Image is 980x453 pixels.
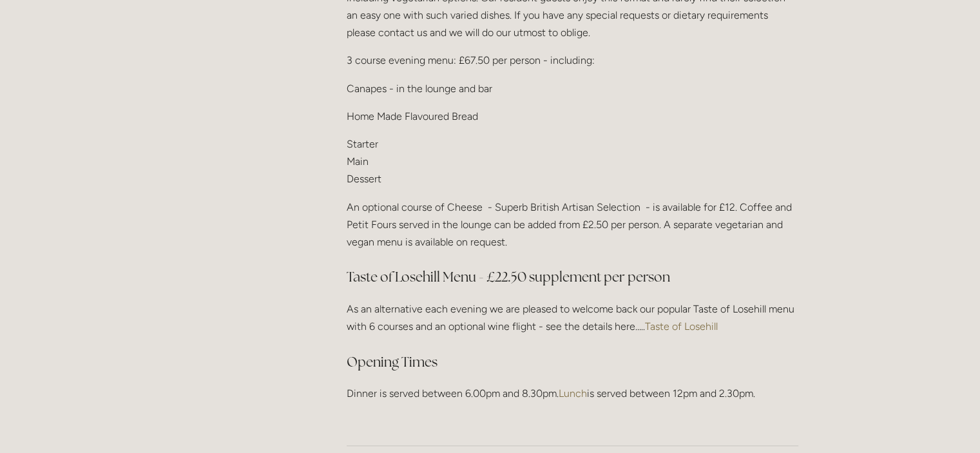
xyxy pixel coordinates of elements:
[559,387,587,400] a: Lunch
[347,385,798,402] p: Dinner is served between 6.00pm and 8.30pm. is served between 12pm and 2.30pm.
[347,108,798,125] p: Home Made Flavoured Bread
[347,264,798,290] h3: Taste of Losehill Menu - £22.50 supplement per person
[347,135,798,188] p: Starter Main Dessert
[347,52,798,69] p: 3 course evening menu: £67.50 per person - including:
[347,300,798,335] p: As an alternative each evening we are pleased to welcome back our popular Taste of Losehill menu ...
[645,320,718,333] a: Taste of Losehill
[347,349,798,375] h3: Opening Times
[347,198,798,251] p: An optional course of Cheese - Superb British Artisan Selection - is available for £12. Coffee an...
[347,80,798,97] p: Canapes - in the lounge and bar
